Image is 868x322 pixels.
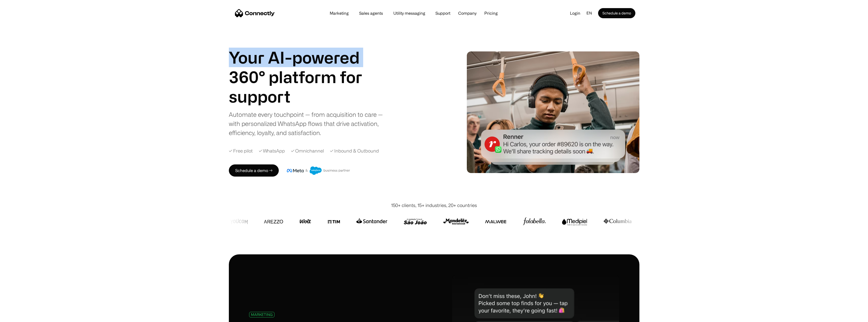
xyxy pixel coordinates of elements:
a: Sales agents [355,11,387,15]
div: MARKETING [251,313,273,316]
ul: Language list [10,313,30,320]
div: en [584,9,598,17]
div: ✓ Free pilot [229,147,253,154]
div: ✓ Inbound & Outbound [330,147,379,154]
a: Login [566,9,584,17]
a: Schedule a demo → [229,164,279,177]
h1: support [229,87,381,106]
div: carousel [229,87,381,106]
a: Schedule a demo [598,8,635,18]
div: en [586,9,592,17]
div: Company [458,10,476,17]
div: Automate every touchpoint — from acquisition to care — with personalized WhatsApp flows that driv... [229,110,389,137]
aside: Language selected: English [5,313,30,320]
img: Meta and Salesforce business partner badge. [287,166,350,175]
a: Marketing [326,11,353,15]
div: 150+ clients, 15+ industries, 20+ countries [391,202,477,209]
a: Support [431,11,454,15]
h1: Your AI-powered 360° platform for [229,48,381,87]
a: Utility messaging [389,11,429,15]
div: ✓ WhatsApp [259,147,285,154]
div: ✓ Omnichannel [291,147,324,154]
a: Pricing [480,11,502,15]
div: Company [457,10,478,17]
div: 2 of 4 [229,87,381,106]
a: home [235,9,275,17]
